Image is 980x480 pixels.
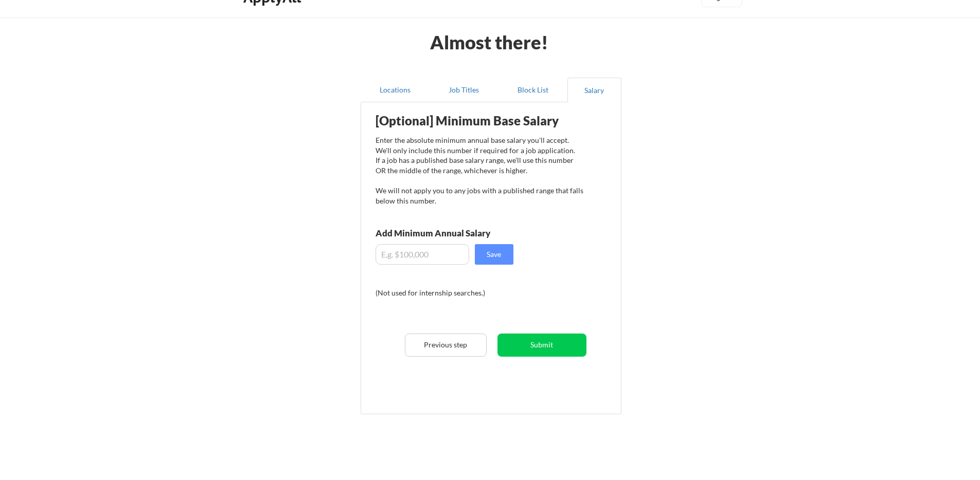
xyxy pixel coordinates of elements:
[418,33,561,51] div: Almost there!
[475,244,513,265] button: Save
[376,135,583,206] div: Enter the absolute minimum annual base salary you'll accept. We'll only include this number if re...
[376,229,536,237] div: Add Minimum Annual Salary
[497,334,586,357] button: Submit
[376,115,583,127] div: [Optional] Minimum Base Salary
[376,244,469,265] input: E.g. $100,000
[376,288,515,298] div: (Not used for internship searches.)
[405,334,487,357] button: Previous step
[361,78,430,102] button: Locations
[430,78,498,102] button: Job Titles
[567,78,621,102] button: Salary
[498,78,567,102] button: Block List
